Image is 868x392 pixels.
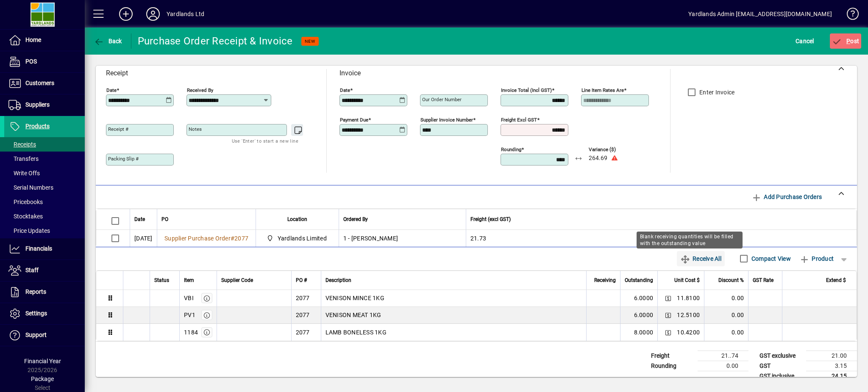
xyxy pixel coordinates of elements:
td: 3.15 [806,361,857,371]
label: Enter Invoice [698,88,734,97]
span: 264.69 [589,155,607,162]
a: Knowledge Base [840,2,857,29]
mat-label: Invoice Total (incl GST) [501,87,552,93]
span: Customers [25,80,54,86]
span: Discount % [718,276,744,285]
td: [DATE] [130,230,157,247]
div: Blank receiving quantities will be filled with the outstanding value [637,232,743,248]
div: Freight (excl GST) [470,215,846,224]
span: Freight (excl GST) [470,215,511,224]
button: Add [112,6,139,22]
span: GST Rate [753,276,773,285]
a: Reports [4,282,85,303]
span: Suppliers [25,101,50,108]
td: 1 - [PERSON_NAME] [339,230,466,247]
button: Change Price Levels [662,292,674,304]
span: PO [161,215,168,224]
span: Write Offs [8,170,40,177]
label: Compact View [750,254,791,263]
div: PO [161,215,251,224]
span: Pricebooks [8,199,43,205]
span: Supplier Purchase Order [164,235,231,242]
div: Date [134,215,153,224]
div: PV1 [184,311,195,319]
a: Stocktakes [4,209,85,224]
td: Rounding [647,361,698,371]
a: Staff [4,260,85,281]
mat-label: Date [340,87,350,93]
mat-label: Received by [187,87,213,93]
span: Price Updates [8,227,50,234]
span: Staff [25,267,39,273]
span: Receiving [594,276,616,285]
a: Serial Numbers [4,180,85,195]
a: Financials [4,238,85,259]
span: # [231,235,234,242]
td: Freight [647,351,698,361]
span: PO # [296,276,307,285]
td: 21.73 [466,230,857,247]
td: VENISON MEAT 1KG [321,307,587,324]
button: Change Price Levels [662,309,674,321]
div: 1184 [184,328,198,337]
td: 21..74 [698,351,748,361]
a: Transfers [4,152,85,166]
span: Transfers [8,155,39,162]
span: Receive All [680,252,721,265]
mat-label: Rounding [501,146,521,152]
td: 2077 [291,290,321,307]
span: Cancel [796,34,814,48]
span: Serial Numbers [8,184,53,191]
button: Product [795,251,838,266]
span: Description [325,276,351,285]
a: Suppliers [4,94,85,116]
td: 0.00 [704,290,748,307]
span: Extend $ [826,276,846,285]
div: VBI [184,294,194,302]
a: Home [4,30,85,51]
span: POS [25,58,37,65]
td: 8.0000 [620,324,657,341]
mat-label: Notes [189,126,202,132]
div: Yardlands Admin [EMAIL_ADDRESS][DOMAIN_NAME] [688,7,832,21]
button: Post [830,33,862,49]
mat-label: Receipt # [108,126,128,132]
span: 12.5100 [677,311,700,319]
span: NEW [305,39,315,44]
td: GST inclusive [755,371,806,381]
span: Back [94,38,122,44]
mat-label: Payment due [340,117,368,123]
a: Pricebooks [4,195,85,209]
span: ost [832,38,860,44]
span: Status [154,276,169,285]
td: 6.0000 [620,290,657,307]
a: Supplier Purchase Order#2077 [161,234,251,243]
span: Product [799,252,834,265]
td: 2077 [291,324,321,341]
span: Products [25,123,50,130]
a: POS [4,51,85,72]
td: GST exclusive [755,351,806,361]
div: Ordered By [343,215,462,224]
span: Receipts [8,141,36,148]
span: 2077 [234,235,248,242]
td: 24.15 [806,371,857,381]
td: GST [755,361,806,371]
a: Write Offs [4,166,85,180]
span: Outstanding [625,276,653,285]
button: Add Purchase Orders [748,189,825,204]
span: Home [25,36,41,43]
span: 10.4200 [677,328,700,337]
span: Supplier Code [221,276,253,285]
span: Support [25,331,47,338]
a: Support [4,325,85,346]
app-page-header-button: Back [85,33,131,49]
span: Settings [25,310,47,317]
a: Settings [4,303,85,324]
button: Back [92,33,124,49]
td: 0.00 [704,324,748,341]
span: Financials [25,245,52,252]
button: Change Price Levels [662,326,674,338]
td: 0.00 [698,361,748,371]
mat-label: Line item rates are [581,87,624,93]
